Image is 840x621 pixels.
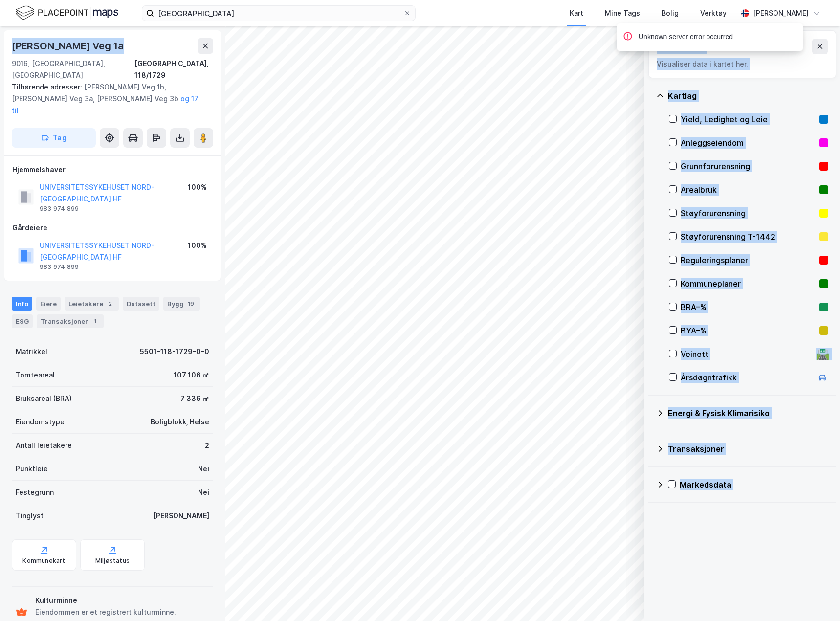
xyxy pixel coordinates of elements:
[90,316,100,326] div: 1
[180,393,209,404] div: 7 336 ㎡
[198,487,209,498] div: Nei
[668,407,828,419] div: Energi & Fysisk Klimarisiko
[12,222,213,234] div: Gårdeiere
[681,184,816,196] div: Arealbruk
[140,346,209,357] div: 5501-118-1729-0-0
[16,369,55,381] div: Tomteareal
[681,301,816,313] div: BRA–%
[681,254,816,266] div: Reguleringsplaner
[12,314,33,328] div: ESG
[163,297,200,310] div: Bygg
[12,297,32,310] div: Info
[662,7,679,19] div: Bolig
[681,278,816,289] div: Kommuneplaner
[153,510,209,522] div: [PERSON_NAME]
[681,325,816,336] div: BYA–%
[37,314,104,328] div: Transaksjoner
[700,7,727,19] div: Verktøy
[186,299,196,309] div: 19
[151,416,209,428] div: Boligblokk, Helse
[12,164,213,176] div: Hjemmelshaver
[123,297,159,310] div: Datasett
[65,297,119,310] div: Leietakere
[681,231,816,243] div: Støyforurensning T-1442
[35,595,209,606] div: Kulturminne
[134,58,213,81] div: [GEOGRAPHIC_DATA], 118/1729
[668,90,828,102] div: Kartlag
[791,574,840,621] div: Kontrollprogram for chat
[40,263,79,271] div: 983 974 899
[12,83,84,91] span: Tilhørende adresser:
[816,348,829,360] div: 🛣️
[12,38,126,54] div: [PERSON_NAME] Veg 1a
[22,557,65,565] div: Kommunekart
[198,463,209,475] div: Nei
[681,137,816,149] div: Anleggseiendom
[16,416,65,428] div: Eiendomstype
[681,160,816,172] div: Grunnforurensning
[16,510,44,522] div: Tinglyst
[681,207,816,219] div: Støyforurensning
[639,31,733,43] div: Unknown server error occurred
[188,181,207,193] div: 100%
[154,6,403,21] input: Søk på adresse, matrikkel, gårdeiere, leietakere eller personer
[680,479,828,490] div: Markedsdata
[12,58,134,81] div: 9016, [GEOGRAPHIC_DATA], [GEOGRAPHIC_DATA]
[36,297,61,310] div: Eiere
[188,240,207,251] div: 100%
[16,393,72,404] div: Bruksareal (BRA)
[681,348,813,360] div: Veinett
[791,574,840,621] iframe: Chat Widget
[570,7,583,19] div: Kart
[16,487,54,498] div: Festegrunn
[16,4,118,22] img: logo.f888ab2527a4732fd821a326f86c7f29.svg
[657,58,828,70] div: Visualiser data i kartet her.
[12,128,96,148] button: Tag
[40,205,79,213] div: 983 974 899
[681,113,816,125] div: Yield, Ledighet og Leie
[174,369,209,381] div: 107 106 ㎡
[105,299,115,309] div: 2
[668,443,828,455] div: Transaksjoner
[205,440,209,451] div: 2
[16,440,72,451] div: Antall leietakere
[681,372,813,383] div: Årsdøgntrafikk
[16,346,47,357] div: Matrikkel
[605,7,640,19] div: Mine Tags
[12,81,205,116] div: [PERSON_NAME] Veg 1b, [PERSON_NAME] Veg 3a, [PERSON_NAME] Veg 3b
[753,7,809,19] div: [PERSON_NAME]
[95,557,130,565] div: Miljøstatus
[16,463,48,475] div: Punktleie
